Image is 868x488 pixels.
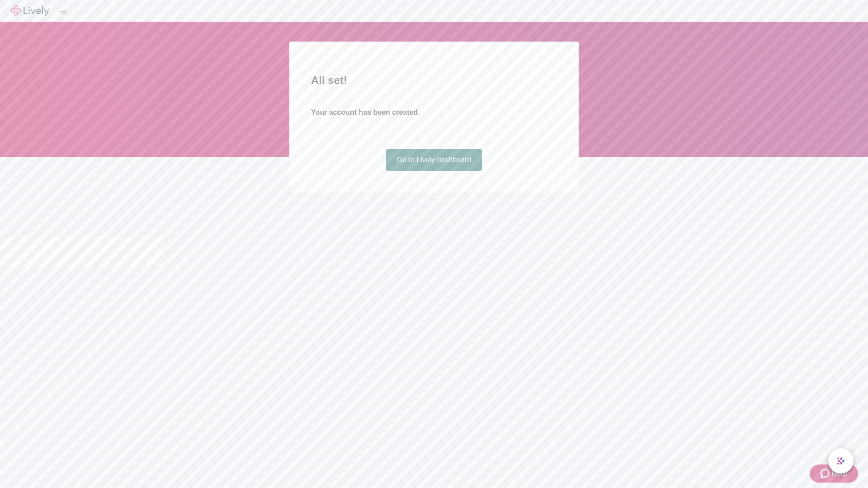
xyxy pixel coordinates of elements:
[386,149,482,171] a: Go to Lively dashboard
[311,72,557,89] h2: All set!
[821,468,831,479] svg: Zendesk support icon
[311,107,557,118] h4: Your account has been created.
[828,448,854,474] button: chat
[810,465,858,483] button: Zendesk support iconHelp
[11,5,49,16] img: Lively
[60,11,67,14] button: Log out
[836,456,845,465] svg: Lively AI Assistant
[831,468,847,479] span: Help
